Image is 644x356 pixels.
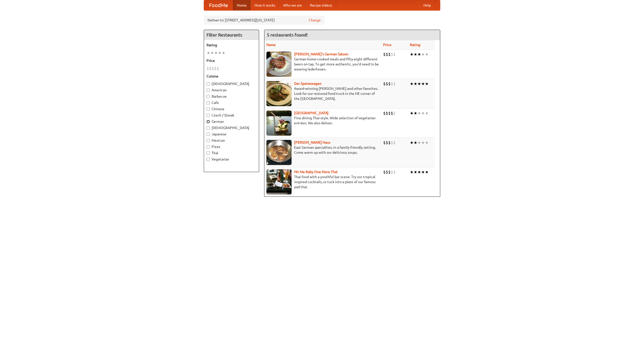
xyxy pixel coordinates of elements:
input: German [207,120,210,123]
img: satay.jpg [266,110,292,136]
li: $ [391,110,393,116]
li: ★ [210,50,214,56]
img: speisewagen.jpg [266,81,292,106]
input: Chinese [207,107,210,111]
li: ★ [421,52,425,57]
li: ★ [410,140,414,145]
li: $ [386,52,388,57]
b: [PERSON_NAME]'s German Saloon [294,52,348,56]
p: German home-cooked meals and fifty-eight different beers on tap. To get more authentic, you'd nee... [266,57,379,72]
label: Czech / Slovak [207,113,256,118]
li: $ [391,81,393,87]
img: esthers.jpg [266,52,292,77]
label: Chinese [207,106,256,111]
label: Vegetarian [207,157,256,162]
a: Recipe videos [306,0,336,10]
h5: Cuisine [207,74,256,79]
input: Czech / Slovak [207,114,210,117]
li: ★ [414,52,417,57]
li: $ [388,52,391,57]
a: How it works [251,0,279,10]
label: Japanese [207,132,256,137]
input: Cafe [207,101,210,104]
div: Deliver to: [STREET_ADDRESS][US_STATE] [204,16,325,25]
a: FoodMe [204,0,233,10]
input: [DEMOGRAPHIC_DATA] [207,82,210,86]
a: Name [266,43,276,47]
p: East German specialties, in a family-friendly setting. Come warm up with our delicious soups. [266,145,379,155]
li: ★ [414,140,417,145]
li: $ [391,140,393,145]
li: $ [393,110,396,116]
li: ★ [417,52,421,57]
li: $ [386,140,388,145]
li: $ [388,110,391,116]
li: $ [386,81,388,87]
li: ★ [425,81,429,87]
li: $ [393,81,396,87]
label: Pizza [207,144,256,149]
li: ★ [414,81,417,87]
p: Award-winning [PERSON_NAME] and other favorites. Look for our restored food truck in the NE corne... [266,86,379,101]
li: ★ [414,110,417,116]
li: ★ [207,50,210,56]
a: Rating [410,43,420,47]
li: ★ [417,169,421,175]
label: Cafe [207,100,256,105]
li: ★ [410,52,414,57]
li: ★ [414,169,417,175]
input: [DEMOGRAPHIC_DATA] [207,126,210,130]
li: $ [391,52,393,57]
b: Der Speisewagen [294,82,321,86]
a: Hit Me Baby One More Thai [294,170,338,174]
li: $ [388,169,391,175]
li: ★ [425,52,429,57]
label: German [207,119,256,124]
input: Japanese [207,133,210,136]
a: Who we are [279,0,306,10]
li: $ [383,169,386,175]
li: ★ [214,50,218,56]
a: Change [309,18,321,23]
li: ★ [410,110,414,116]
a: Help [419,0,435,10]
p: Fine dining Thai-style. Wide selection of vegetarian entrées. We also deliver. [266,115,379,126]
li: $ [393,52,396,57]
li: ★ [425,169,429,175]
input: Mexican [207,139,210,142]
li: $ [212,66,214,71]
li: $ [388,140,391,145]
label: American [207,88,256,93]
a: Price [383,43,391,47]
input: American [207,89,210,92]
li: $ [209,66,212,71]
li: ★ [410,81,414,87]
h5: Price [207,58,256,63]
input: Barbecue [207,95,210,98]
a: [GEOGRAPHIC_DATA] [294,111,329,115]
label: Thai [207,150,256,155]
li: ★ [425,110,429,116]
li: ★ [421,169,425,175]
li: $ [383,81,386,87]
li: ★ [417,81,421,87]
a: [PERSON_NAME] Haus [294,140,330,144]
li: ★ [218,50,222,56]
h5: Rating [207,43,256,48]
img: babythai.jpg [266,169,292,194]
li: ★ [410,169,414,175]
li: ★ [421,81,425,87]
p: Thai food with a youthful bar scene. Try our tropical inspired cocktails, or tuck into a plate of... [266,174,379,189]
label: Barbecue [207,94,256,99]
h4: Filter Restaurants [204,30,259,40]
li: $ [207,66,209,71]
input: Vegetarian [207,158,210,161]
li: $ [383,110,386,116]
label: [DEMOGRAPHIC_DATA] [207,125,256,130]
li: ★ [421,140,425,145]
input: Thai [207,151,210,155]
li: $ [391,169,393,175]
